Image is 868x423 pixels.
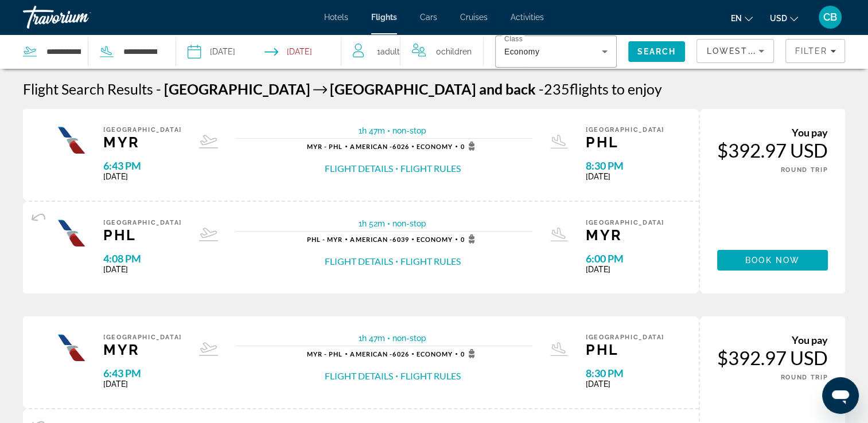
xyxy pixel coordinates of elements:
span: flights to enjoy [570,80,662,97]
button: Filters [785,39,845,63]
span: MYR - PHL [306,143,342,150]
div: You pay [717,126,828,139]
span: en [731,14,742,23]
span: USD [770,14,787,23]
span: - [539,80,544,97]
mat-select: Sort by [706,44,764,58]
h1: Flight Search Results [23,80,153,97]
img: Airline logo [57,334,86,362]
a: Cruises [460,13,488,22]
button: Search [628,41,686,62]
mat-label: Class [504,36,523,43]
span: ROUND TRIP [781,374,828,381]
span: 1h 47m [359,126,385,135]
span: American - [350,350,392,358]
span: MYR - PHL [306,350,342,358]
button: Flight Details [325,162,393,175]
span: [DATE] [103,172,182,181]
iframe: Button to launch messaging window [822,377,859,414]
span: Book now [745,256,800,265]
span: [GEOGRAPHIC_DATA] [164,80,310,97]
button: User Menu [815,5,845,29]
span: non-stop [392,219,426,228]
span: [GEOGRAPHIC_DATA] [586,334,664,341]
span: Economy [417,350,453,358]
span: MYR [103,134,182,151]
div: $392.97 USD [717,346,828,369]
span: 8:30 PM [586,159,664,172]
span: [GEOGRAPHIC_DATA] [103,126,182,134]
span: - [156,80,161,97]
button: Travelers: 1 adult, 0 children [341,34,483,69]
span: 235 [539,80,570,97]
span: 0 [436,44,472,60]
a: Hotels [324,13,348,22]
button: Change currency [770,10,798,26]
span: [GEOGRAPHIC_DATA] [586,219,664,226]
span: PHL - MYR [306,236,342,243]
span: [DATE] [103,265,182,274]
div: You pay [717,334,828,346]
span: 8:30 PM [586,367,664,379]
span: and back [479,80,536,97]
span: [GEOGRAPHIC_DATA] [103,334,182,341]
span: 0 [460,234,478,244]
a: Travorium [23,2,138,32]
span: Economy [504,47,539,56]
span: 6026 [350,350,408,358]
span: PHL [103,226,182,244]
button: Flight Rules [400,162,461,175]
span: [DATE] [586,265,664,274]
button: Flight Details [325,255,393,268]
span: Filter [795,46,827,56]
button: Flight Rules [400,255,461,268]
img: Airline logo [57,126,86,155]
span: [GEOGRAPHIC_DATA] [586,126,664,134]
span: 1h 52m [359,219,385,228]
span: 6039 [350,236,408,243]
span: Economy [417,236,453,243]
button: Select return date [264,34,312,69]
span: 6:43 PM [103,159,182,172]
span: 0 [460,142,478,151]
div: $392.97 USD [717,139,828,162]
span: non-stop [392,126,426,135]
img: Airline logo [57,219,86,248]
span: 6:00 PM [586,252,664,265]
span: non-stop [392,334,426,343]
button: Book now [717,250,828,271]
span: [DATE] [586,379,664,389]
span: Economy [417,143,453,150]
span: MYR [586,226,664,244]
span: PHL [586,341,664,358]
span: 6:43 PM [103,367,182,379]
button: Select depart date [188,34,235,69]
span: [GEOGRAPHIC_DATA] [103,219,182,226]
span: Lowest Price [706,46,780,56]
span: Adult [380,47,400,56]
span: 1 [377,44,400,60]
span: MYR [103,341,182,358]
span: PHL [586,134,664,151]
button: Flight Details [325,370,393,382]
span: [GEOGRAPHIC_DATA] [330,80,476,97]
span: American - [350,143,392,150]
a: Activities [511,13,544,22]
a: Flights [371,13,397,22]
span: American - [350,236,392,243]
a: Cars [420,13,437,22]
span: 0 [460,349,478,358]
span: Search [637,47,676,56]
span: 4:08 PM [103,252,182,265]
span: Children [441,47,472,56]
span: 6026 [350,143,408,150]
button: Change language [731,10,753,26]
span: [DATE] [103,379,182,389]
button: Flight Rules [400,370,461,382]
